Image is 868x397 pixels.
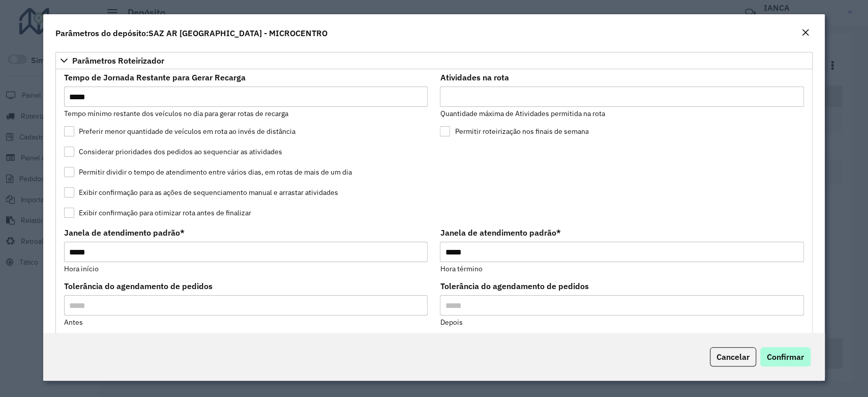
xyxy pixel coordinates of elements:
[440,126,588,137] label: Permitir roteirização nos finais de semana
[64,264,99,273] small: Hora início
[440,109,605,118] small: Quantidade máxima de Atividades permitida na rota
[440,280,588,292] label: Tolerância do agendamento de pedidos
[801,29,810,37] em: Fechar
[64,226,185,239] label: Janela de atendimento padrão
[710,347,756,366] button: Cancelar
[64,126,295,137] label: Preferir menor quantidade de veículos em rota ao invés de distância
[64,208,251,218] label: Exibir confirmação para otimizar rota antes de finalizar
[760,347,811,366] button: Confirmar
[64,187,338,198] label: Exibir confirmação para as ações de sequenciamento manual e arrastar atividades
[55,27,327,39] h4: Parâmetros do depósito:SAZ AR [GEOGRAPHIC_DATA] - MICROCENTRO
[440,264,482,273] small: Hora término
[440,71,508,83] label: Atividades na rota
[72,56,164,65] span: Parâmetros Roteirizador
[64,280,213,292] label: Tolerância do agendamento de pedidos
[64,71,246,83] label: Tempo de Jornada Restante para Gerar Recarga
[798,26,813,40] button: Close
[440,318,462,327] small: Depois
[767,352,804,362] span: Confirmar
[55,52,812,69] a: Parâmetros Roteirizador
[64,109,288,118] small: Tempo mínimo restante dos veículos no dia para gerar rotas de recarga
[64,167,352,178] label: Permitir dividir o tempo de atendimento entre vários dias, em rotas de mais de um dia
[64,147,282,157] label: Considerar prioridades dos pedidos ao sequenciar as atividades
[716,352,750,362] span: Cancelar
[64,318,83,327] small: Antes
[440,226,560,239] label: Janela de atendimento padrão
